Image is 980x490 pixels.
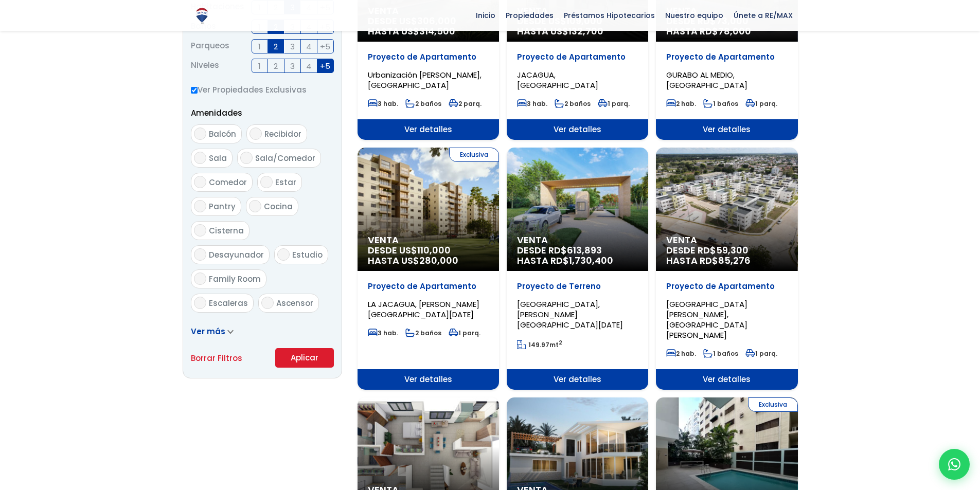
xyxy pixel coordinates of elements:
span: 3 hab. [368,99,398,108]
span: Niveles [191,59,219,73]
span: 2 [274,40,278,53]
span: 110,000 [417,244,451,257]
span: Cisterna [209,225,244,236]
span: 4 [306,40,311,53]
span: [GEOGRAPHIC_DATA], [PERSON_NAME][GEOGRAPHIC_DATA][DATE] [517,299,623,330]
span: HASTA US$ [368,26,489,37]
span: DESDE RD$ [517,245,638,266]
a: Venta DESDE RD$613,893 HASTA RD$1,730,400 Proyecto de Terreno [GEOGRAPHIC_DATA], [PERSON_NAME][GE... [507,148,648,390]
span: +5 [320,40,330,53]
span: Urbanización [PERSON_NAME], [GEOGRAPHIC_DATA] [368,69,482,90]
a: Borrar Filtros [191,352,242,365]
span: Ver más [191,326,225,337]
p: Proyecto de Apartamento [666,281,787,292]
span: 4 [306,60,311,72]
span: Únete a RE/MAX [728,8,798,23]
span: DESDE US$ [368,245,489,266]
input: Comedor [194,176,206,188]
span: Pantry [209,201,236,212]
input: Ascensor [261,297,274,309]
span: 2 baños [555,99,591,108]
span: 2 parq. [449,99,482,108]
span: Comedor [209,177,247,188]
span: 280,000 [419,254,458,267]
span: 1 parq. [745,99,777,108]
span: Parqueos [191,39,229,53]
span: 85,276 [718,254,751,267]
span: 2 hab. [666,349,696,358]
span: Escaleras [209,298,248,308]
span: 2 baños [405,99,441,108]
input: Balcón [194,128,206,140]
input: Ver Propiedades Exclusivas [191,87,198,94]
span: Desayunador [209,249,264,260]
span: HASTA RD$ [666,26,787,37]
span: Préstamos Hipotecarios [559,8,660,23]
span: 3 hab. [517,99,547,108]
input: Recibidor [250,128,262,140]
a: Venta DESDE RD$59,300 HASTA RD$85,276 Proyecto de Apartamento [GEOGRAPHIC_DATA][PERSON_NAME], [GE... [656,148,797,390]
span: HASTA RD$ [666,256,787,266]
span: 1 baños [703,349,738,358]
span: Ver detalles [507,369,648,390]
span: Nuestro equipo [660,8,728,23]
input: Pantry [194,200,206,212]
span: HASTA US$ [517,26,638,37]
img: Logo de REMAX [193,7,211,25]
span: GURABO AL MEDIO, [GEOGRAPHIC_DATA] [666,69,747,90]
span: Ver detalles [507,119,648,140]
span: 59,300 [716,244,749,257]
span: Ver detalles [358,119,499,140]
span: Sala [209,153,227,164]
span: [GEOGRAPHIC_DATA][PERSON_NAME], [GEOGRAPHIC_DATA][PERSON_NAME] [666,299,747,340]
span: 3 [290,60,295,72]
span: 1 parq. [598,99,630,108]
input: Family Room [194,273,206,285]
p: Amenidades [191,106,334,119]
span: 1 [258,60,261,72]
input: Desayunador [194,248,206,261]
span: 3 hab. [368,329,398,337]
p: Proyecto de Apartamento [368,281,489,292]
span: Venta [517,235,638,245]
span: 1,730,400 [569,254,613,267]
a: Ver más [191,326,234,337]
span: DESDE US$ [517,16,638,37]
p: Proyecto de Apartamento [368,52,489,62]
sup: 2 [559,339,562,347]
span: 149.97 [528,340,549,349]
span: 1 parq. [745,349,777,358]
p: Proyecto de Apartamento [517,52,638,62]
span: Venta [666,235,787,245]
input: Cisterna [194,224,206,237]
span: Balcón [209,129,236,139]
span: 314,500 [419,25,455,38]
span: Venta [368,235,489,245]
input: Sala [194,152,206,164]
input: Cocina [249,200,261,212]
p: Proyecto de Apartamento [666,52,787,62]
span: Exclusiva [748,397,798,412]
span: Exclusiva [449,148,499,162]
span: LA JACAGUA, [PERSON_NAME][GEOGRAPHIC_DATA][DATE] [368,299,479,320]
span: 2 baños [405,329,441,337]
span: DESDE US$ [368,16,489,37]
button: Aplicar [275,348,334,368]
input: Estudio [277,248,290,261]
span: Ascensor [276,298,313,308]
span: 613,893 [567,244,602,257]
span: Family Room [209,274,261,284]
span: HASTA US$ [368,256,489,266]
span: DESDE RD$ [666,16,787,37]
span: Ver detalles [656,369,797,390]
span: mt [517,340,562,349]
span: 3 [290,40,295,53]
span: Inicio [471,8,501,23]
span: Ver detalles [656,119,797,140]
a: Exclusiva Venta DESDE US$110,000 HASTA US$280,000 Proyecto de Apartamento LA JACAGUA, [PERSON_NAM... [358,148,499,390]
span: 132,700 [568,25,603,38]
span: Estar [275,177,296,188]
span: 1 baños [703,99,738,108]
label: Ver Propiedades Exclusivas [191,83,334,96]
span: 1 [258,40,261,53]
